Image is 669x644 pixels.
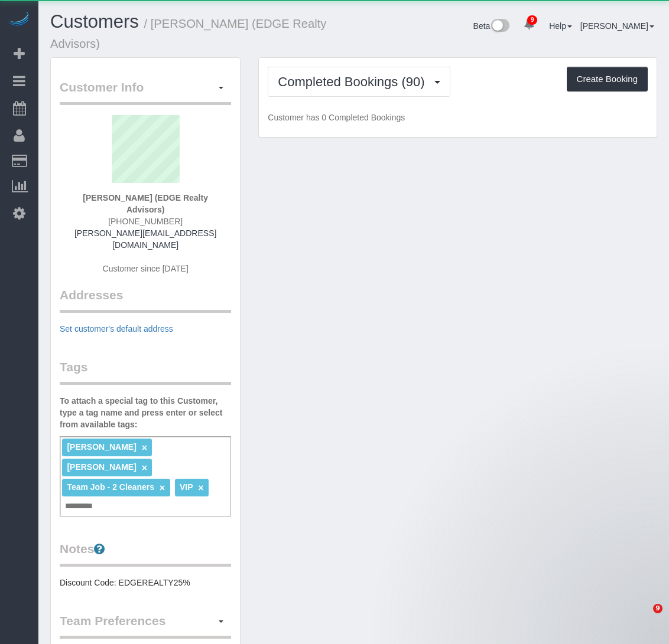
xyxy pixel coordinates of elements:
span: Team Job - 2 Cleaners [67,482,154,492]
a: 9 [518,12,541,38]
span: 9 [527,15,537,25]
legend: Customer Info [60,79,231,105]
span: [PHONE_NUMBER]‬ [108,217,183,226]
a: Beta [473,21,510,31]
small: / [PERSON_NAME] (EDGE Realty Advisors) [50,17,326,50]
legend: Notes [60,540,231,567]
button: Completed Bookings (90) [268,67,450,97]
a: Help [549,21,572,31]
span: [PERSON_NAME] [67,462,136,472]
span: Customer since [DATE] [103,264,189,273]
span: 9 [653,604,662,613]
a: Customers [50,11,139,32]
img: Automaid Logo [7,12,31,28]
legend: Team Preferences [60,612,231,639]
strong: [PERSON_NAME] (EDGE Realty Advisors) [83,193,208,214]
a: [PERSON_NAME] [580,21,654,31]
span: Completed Bookings (90) [278,74,430,89]
a: Set customer's default address [60,324,173,334]
span: [PERSON_NAME] [67,442,136,452]
a: × [198,483,203,493]
button: Create Booking [567,67,648,91]
label: To attach a special tag to this Customer, type a tag name and press enter or select from availabl... [60,395,231,430]
img: New interface [490,19,509,34]
span: VIP [180,482,193,492]
pre: Discount Code: EDGEREALTY25% [60,577,231,589]
a: × [160,483,165,493]
iframe: Intercom live chat [629,604,657,632]
a: × [142,443,147,453]
a: [PERSON_NAME][EMAIL_ADDRESS][DOMAIN_NAME] [74,228,216,250]
legend: Tags [60,358,231,385]
a: × [142,463,147,473]
p: Customer has 0 Completed Bookings [268,112,648,123]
